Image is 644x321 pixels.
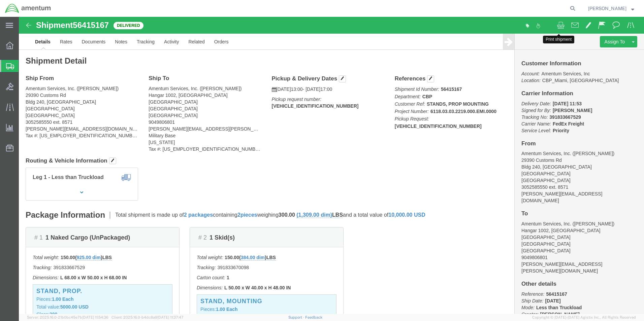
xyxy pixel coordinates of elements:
[532,315,636,320] span: Copyright © [DATE]-[DATE] Agistix Inc., All Rights Reserved
[288,315,305,319] a: Support
[588,4,635,12] button: [PERSON_NAME]
[19,17,644,314] iframe: FS Legacy Container
[27,315,108,319] span: Server: 2025.16.0-21b0bc45e7b
[305,315,322,319] a: Feedback
[111,315,184,319] span: Client: 2025.16.0-b4dc8a9
[157,315,184,319] span: [DATE] 11:37:47
[588,5,626,12] span: Nancy Valdes
[82,315,108,319] span: [DATE] 11:54:36
[5,3,51,13] img: logo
